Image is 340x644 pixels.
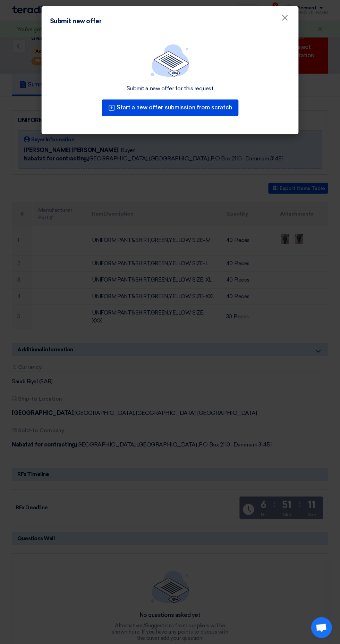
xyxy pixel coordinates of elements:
div: Submit new offer [50,17,101,26]
button: Start a new offer submission from scratch [102,99,238,116]
span: × [281,12,288,26]
div: Submit a new offer for this request [127,85,213,92]
img: empty_state_list.svg [151,44,189,77]
button: Close [275,11,294,25]
a: Open chat [311,616,332,637]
